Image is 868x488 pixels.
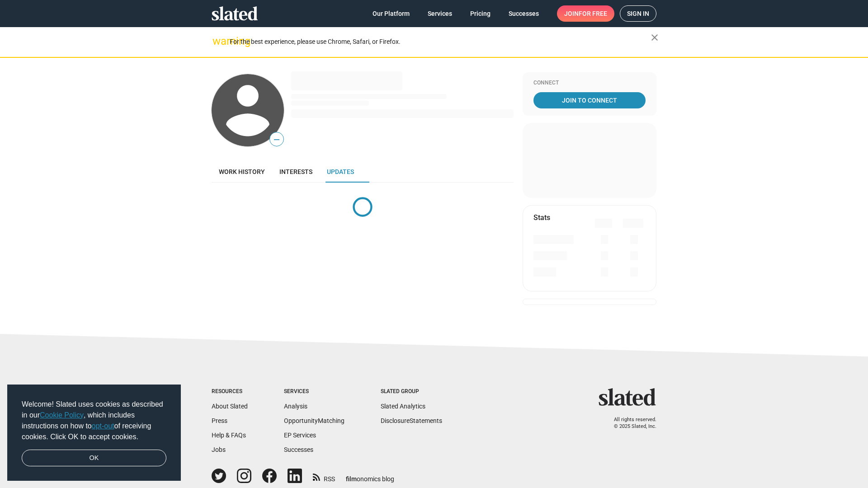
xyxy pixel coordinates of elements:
span: Join To Connect [535,92,644,108]
div: Services [284,388,344,395]
a: filmonomics blog [346,468,394,483]
a: Cookie Policy [40,411,84,419]
a: Joinfor free [557,5,614,22]
a: Our Platform [365,5,417,22]
a: Successes [284,446,313,453]
a: Join To Connect [533,92,646,108]
span: Our Platform [373,5,410,22]
a: Help & FAQs [212,432,246,439]
span: Pricing [470,5,491,22]
mat-card-title: Stats [533,213,550,222]
span: Updates [327,168,354,175]
a: Slated Analytics [381,403,425,410]
a: dismiss cookie message [22,450,166,467]
a: Interests [272,161,320,183]
a: Analysis [284,403,307,410]
a: About Slated [212,403,248,410]
a: Press [212,417,227,424]
span: film [346,475,357,483]
a: EP Services [284,432,316,439]
a: Work history [212,161,272,183]
span: Services [428,5,452,22]
div: For the best experience, please use Chrome, Safari, or Firefox. [230,36,651,48]
a: Services [420,5,459,22]
a: OpportunityMatching [284,417,344,424]
mat-icon: warning [212,36,223,47]
div: Connect [533,80,646,87]
a: Sign in [620,5,656,22]
a: Successes [501,5,546,22]
mat-icon: close [649,32,660,43]
a: Pricing [463,5,498,22]
span: for free [579,5,607,22]
div: cookieconsent [7,385,181,481]
span: Work history [219,168,265,175]
a: DisclosureStatements [381,417,442,424]
span: — [270,134,283,145]
span: Welcome! Slated uses cookies as described in our , which includes instructions on how to of recei... [22,399,166,442]
a: Jobs [212,446,226,453]
span: Successes [509,5,539,22]
span: Join [564,5,607,22]
span: Sign in [627,6,649,21]
a: RSS [313,469,335,483]
span: Interests [279,168,312,175]
a: opt-out [92,422,114,430]
div: Slated Group [381,388,442,395]
a: Updates [320,161,361,183]
p: All rights reserved. © 2025 Slated, Inc. [604,417,656,430]
div: Resources [212,388,248,395]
